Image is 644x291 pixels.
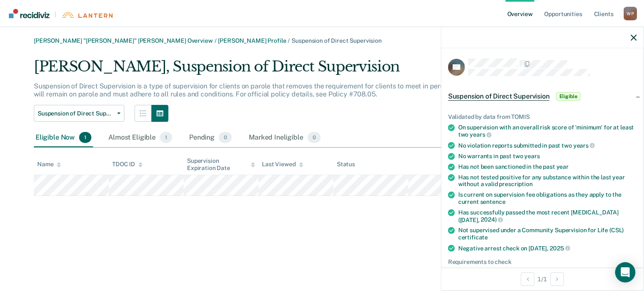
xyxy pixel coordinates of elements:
div: Suspension of Direct SupervisionEligible [441,83,644,110]
a: [PERSON_NAME] "[PERSON_NAME]" [PERSON_NAME] Overview [34,37,213,44]
span: Suspension of Direct Supervision [292,37,382,44]
span: certificate [458,234,488,241]
span: prescription [499,181,533,187]
span: 1 [160,132,172,143]
div: On supervision with an overall risk score of 'minimum' for at least two [458,124,637,138]
span: Eligible [556,92,581,101]
div: Not supervised under a Community Supervision for Life (CSL) [458,227,637,241]
div: Open Intercom Messenger [615,262,636,283]
div: Status [337,161,355,168]
button: Previous Opportunity [521,272,534,286]
div: Negative arrest check on [DATE], [458,244,637,252]
div: Has successfully passed the most recent [MEDICAL_DATA] ([DATE], [458,209,637,223]
span: | [50,11,61,18]
div: 1 / 1 [441,268,644,290]
img: Recidiviz [9,9,50,18]
div: [PERSON_NAME], Suspension of Direct Supervision [34,58,517,82]
div: Is current on supervision fee obligations as they apply to the current [458,191,637,206]
div: Last Viewed [262,161,303,168]
div: Almost Eligible [107,129,174,147]
div: TDOC ID [112,161,143,168]
span: year [556,163,569,170]
div: Marked Ineligible [247,129,322,147]
button: Profile dropdown button [624,7,637,20]
button: Next Opportunity [550,272,564,286]
span: Suspension of Direct Supervision [448,92,550,101]
div: Name [37,161,61,168]
span: 0 [219,132,232,143]
div: Eligible Now [34,129,93,147]
span: Suspension of Direct Supervision [38,110,114,117]
p: Suspension of Direct Supervision is a type of supervision for clients on parole that removes the ... [34,82,515,98]
div: Has not tested positive for any substance within the last year without a valid [458,174,637,188]
div: Has not been sanctioned in the past [458,163,637,170]
div: Supervision Expiration Date [187,157,255,172]
div: Requirements to check [448,258,637,266]
a: [PERSON_NAME] Profile [218,37,286,44]
span: / [213,37,218,44]
span: years [573,142,595,149]
div: No warrants in past two [458,153,637,160]
span: 0 [308,132,321,143]
div: No violation reports submitted in past two [458,142,637,149]
span: years [525,153,540,159]
span: sentence [480,198,506,205]
div: Pending [187,129,234,147]
span: 2024) [481,216,503,223]
div: Validated by data from TOMIS [448,113,637,121]
span: years [470,131,491,138]
div: W P [624,7,637,20]
img: Lantern [61,12,113,18]
span: 2025 [550,245,570,252]
span: 1 [79,132,91,143]
span: / [286,37,292,44]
